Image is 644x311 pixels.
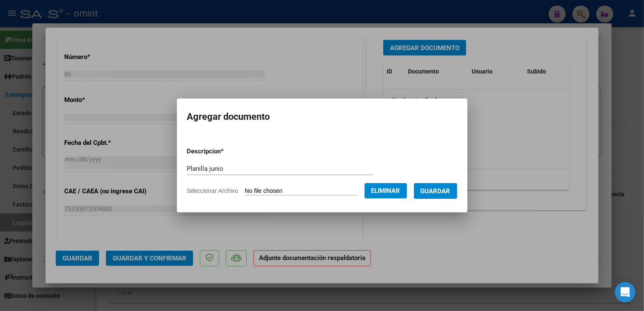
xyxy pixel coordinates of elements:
span: Eliminar [371,187,400,195]
div: Open Intercom Messenger [615,282,635,303]
span: Seleccionar Archivo [187,187,239,194]
span: Guardar [421,187,450,195]
button: Guardar [414,183,457,199]
p: Descripcion [187,147,268,156]
h2: Agregar documento [187,109,457,125]
button: Eliminar [365,183,407,198]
